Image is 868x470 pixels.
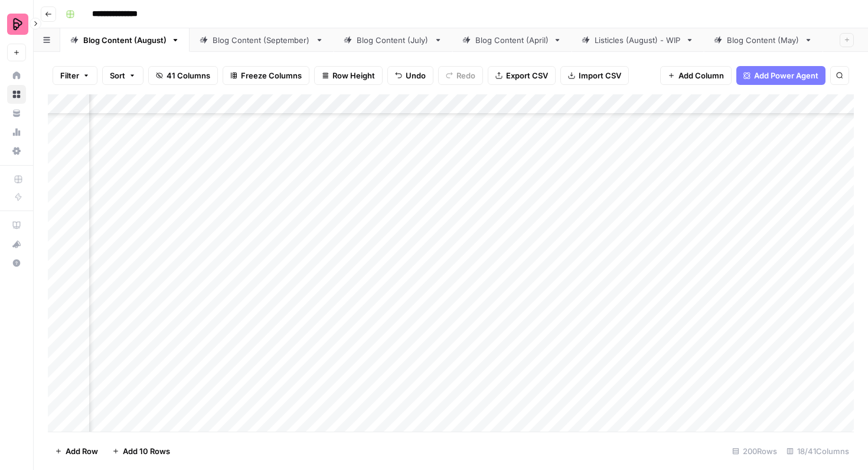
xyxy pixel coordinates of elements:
a: AirOps Academy [7,216,26,235]
div: Blog Content (July) [357,34,429,46]
div: Blog Content (May) [727,34,800,46]
button: Redo [438,66,483,85]
button: Workspace: Preply [7,9,26,39]
a: Your Data [7,104,26,123]
button: Add Power Agent [736,66,825,85]
div: Blog Content (August) [83,34,167,46]
button: Help + Support [7,254,26,272]
span: Export CSV [506,70,548,81]
div: 18/41 Columns [782,442,854,461]
button: 41 Columns [148,66,218,85]
button: What's new? [7,235,26,254]
a: Settings [7,142,26,160]
a: Blog Content (May) [704,28,823,52]
button: Add 10 Rows [105,442,177,461]
button: Export CSV [488,66,556,85]
button: Row Height [314,66,383,85]
span: Undo [406,70,426,81]
a: Blog Content (July) [334,28,452,52]
div: Listicles (August) - WIP [595,34,681,46]
span: 41 Columns [167,70,210,81]
button: Undo [387,66,433,85]
button: Import CSV [560,66,629,85]
span: Add Row [66,445,98,457]
span: Freeze Columns [241,70,302,81]
span: Add 10 Rows [123,445,170,457]
a: Listicles (August) - WIP [572,28,704,52]
a: Home [7,66,26,85]
button: Filter [53,66,97,85]
a: Usage [7,123,26,142]
span: Filter [60,70,79,81]
button: Add Column [660,66,732,85]
a: Blog Content (August) [60,28,190,52]
div: Blog Content (April) [475,34,549,46]
button: Add Row [48,442,105,461]
button: Freeze Columns [223,66,309,85]
a: Browse [7,85,26,104]
div: 200 Rows [727,442,782,461]
div: What's new? [8,235,25,253]
span: Add Column [678,70,724,81]
span: Import CSV [579,70,621,81]
div: Blog Content (September) [213,34,311,46]
span: Sort [110,70,125,81]
span: Row Height [332,70,375,81]
span: Redo [456,70,475,81]
a: Blog Content (April) [452,28,572,52]
span: Add Power Agent [754,70,818,81]
button: Sort [102,66,143,85]
img: Preply Logo [7,14,28,35]
a: Blog Content (September) [190,28,334,52]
